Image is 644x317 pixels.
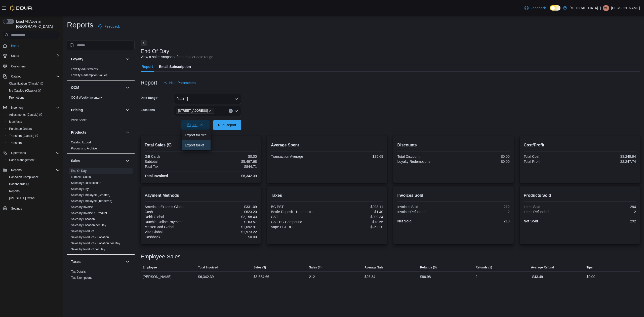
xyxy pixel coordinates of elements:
div: GST [271,215,326,219]
button: [US_STATE] CCRS [5,195,62,202]
span: Manifests [9,120,22,124]
h1: Reports [67,20,93,30]
div: Gift Cards [145,154,200,158]
div: MasterCard Global [145,225,200,229]
span: Products to Archive [71,146,97,150]
div: Subtotal [145,160,200,164]
button: Purchase Orders [5,125,62,132]
a: Settings [9,206,24,212]
nav: Complex example [3,40,60,225]
div: Total Tax [145,165,200,169]
a: Transfers (Classic) [7,133,40,139]
div: $6,342.39 [202,174,257,178]
a: Transfers [7,140,24,146]
a: My Catalog (Classic) [5,87,62,94]
span: Customers [9,63,60,69]
div: $86.98 [420,274,431,280]
div: $1,973.22 [202,230,257,234]
div: $163.57 [202,220,257,224]
a: Sales by Product [71,229,94,233]
a: Price Sheet [71,118,87,122]
button: Sales [71,158,124,163]
button: Canadian Compliance [5,174,62,181]
span: Customers [11,64,26,68]
div: $1.40 [328,210,383,214]
div: $623.20 [202,210,257,214]
span: Purchase Orders [9,127,32,131]
span: Classification (Classic) [9,82,43,86]
button: OCM [71,85,124,90]
span: Sales by Product per Day [71,247,105,251]
div: -$43.49 [531,274,543,280]
a: Itemized Sales [71,175,91,179]
a: Classification (Classic) [5,80,62,87]
span: Export [184,120,207,130]
button: Export toExcel [182,130,211,140]
h3: OCM [71,85,79,90]
button: Remove 460 Granville St from selection in this group [209,109,212,112]
span: Sales by Product & Location [71,235,109,239]
div: View a sales snapshot for a date or date range. [141,54,214,60]
button: Reports [1,167,62,174]
a: Home [9,43,21,49]
div: Total Profit [524,160,579,164]
div: Taxes [67,269,135,283]
div: $2,247.74 [581,160,636,164]
button: Pricing [125,107,131,113]
div: Total Cost [524,154,579,158]
button: Catalog [9,73,23,80]
button: Loyalty [71,57,124,62]
div: $0.00 [586,274,595,280]
p: | [600,5,601,11]
span: 460 Granville St [176,108,214,113]
h2: Invoices Sold [397,192,509,199]
div: Sales [67,168,135,254]
div: $0.00 [455,154,510,158]
div: $844.71 [202,165,257,169]
div: Max Swan [603,5,609,11]
span: Tax Details [71,270,86,274]
span: [STREET_ADDRESS] [178,108,208,113]
input: Dark Mode [550,5,560,11]
button: Transfers [5,139,62,146]
h2: Total Sales ($) [145,142,257,148]
span: Employee [143,265,157,269]
span: Sales by Invoice [71,205,93,209]
span: Dashboards [7,181,60,187]
button: Catalog [1,73,62,80]
h3: Report [141,80,157,86]
span: OCM Weekly Inventory [71,96,102,100]
a: Feedback [96,21,122,31]
button: Users [9,53,21,59]
button: Operations [1,149,62,156]
a: Sales by Location [71,217,95,221]
span: Adjustments (Classic) [9,113,42,117]
span: Catalog [11,74,21,78]
div: $293.11 [328,205,383,209]
div: Bottle Deposit - Under Litre [271,210,326,214]
span: [US_STATE] CCRS [9,196,35,200]
a: Promotions [7,95,26,101]
div: 2 [581,210,636,214]
a: Tax Details [71,270,86,273]
button: Reports [5,188,62,195]
h2: Products Sold [524,192,636,199]
span: MS [604,5,608,11]
span: Cash Management [7,157,60,163]
a: Sales by Employee (Created) [71,193,110,197]
a: Sales by Invoice & Product [71,211,107,215]
button: Export toPdf [182,140,211,150]
span: Reports [11,168,22,172]
p: [PERSON_NAME] [611,5,640,11]
div: $3,249.94 [581,154,636,158]
div: $331.09 [202,205,257,209]
span: Reports [9,189,20,193]
span: Catalog Export [71,140,91,144]
span: Settings [9,205,60,212]
span: Sales by Location [71,217,95,221]
div: Cashback [145,235,200,239]
a: Purchase Orders [7,126,34,132]
div: $209.34 [328,215,383,219]
span: Refunds (#) [475,265,492,269]
span: Reports [7,188,60,194]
